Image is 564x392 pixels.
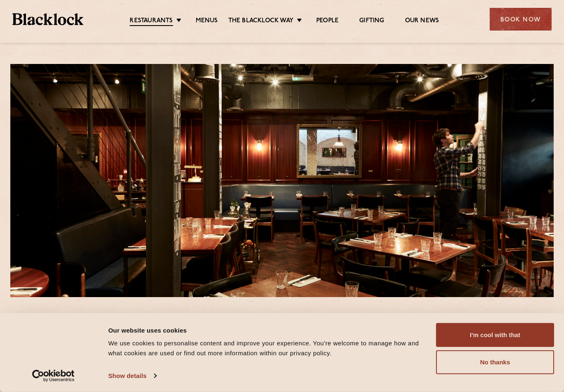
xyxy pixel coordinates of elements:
button: No thanks [436,350,554,374]
a: The Blacklock Way [228,17,294,25]
a: People [316,17,339,25]
a: Our News [405,17,439,25]
a: Menus [196,17,218,25]
a: Restaurants [130,17,173,26]
img: BL_Textured_Logo-footer-cropped.svg [12,13,83,25]
a: Show details [108,370,156,382]
div: We use cookies to personalise content and improve your experience. You're welcome to manage how a... [108,338,427,358]
a: Gifting [359,17,384,25]
button: I'm cool with that [436,323,554,347]
div: Our website uses cookies [108,325,427,335]
div: Book Now [490,8,552,31]
a: Usercentrics Cookiebot - opens in a new window [17,370,90,382]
